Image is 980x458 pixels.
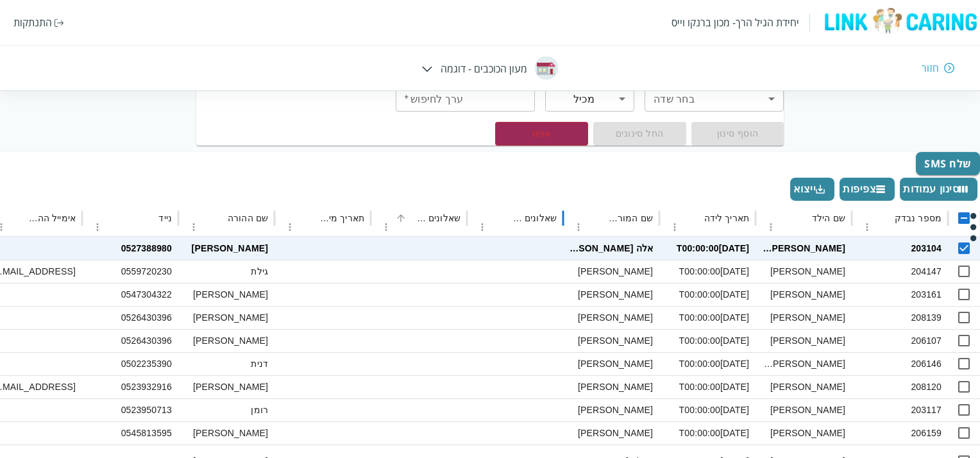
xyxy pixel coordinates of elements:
div: אהוביה כהן [756,260,852,283]
div: 0502235390 [82,352,178,375]
div: 2022-08-12T00:00:00 [659,260,756,283]
div: נייד [158,213,172,223]
button: שם הילד column menu [762,218,780,236]
div: 208120 [852,375,948,398]
button: שאלונים מלאים חלקיים column menu [473,218,491,236]
div: יחידת הגיל הרך- מכון ברנקו וייס [672,15,799,30]
button: Sort [685,209,703,227]
div: 2024-10-01T00:00:00 [659,375,756,398]
div: שאלונים מלאים חלקיים [507,213,557,223]
button: שלח SMS [916,152,980,175]
button: Sort [7,209,25,227]
div: שאלונים מלאים [411,213,460,223]
div: אנה ביידרמן [563,421,659,445]
button: מספר נבדק column menu [858,218,876,236]
div: שרה מזרחי [563,283,659,306]
button: Sort [488,209,506,227]
img: התנתקות [55,19,64,27]
div: אלה נחשונוב [563,237,659,260]
div: הללי ממן [756,329,852,352]
button: Select columns [900,178,977,201]
div: תאריך לידה [704,213,749,223]
div: 208139 [852,306,948,329]
button: תאריך לידה column menu [666,218,684,236]
img: logo [820,7,980,35]
div: 0523932916 [82,375,178,398]
div: רחל מהרט [563,260,659,283]
div: דניאלה [178,306,275,329]
div: 0526430396 [82,329,178,352]
div: 206159 [852,421,948,445]
div: שם ההורה [228,213,268,223]
div: 206107 [852,329,948,352]
div: התנתקות [13,15,52,30]
div: 0526430396 [82,306,178,329]
div: 2024-03-26T00:00:00 [659,329,756,352]
div: רפאל-אהרון ממן [756,306,852,329]
div: גפן-ידיד הלוי [756,352,852,375]
button: Sort [584,209,602,227]
button: שאלונים מלאים column menu [377,218,395,236]
div: מרים טוטאנג [563,329,659,352]
button: שם המורה במסגרת column menu [570,218,587,236]
div: 0545813595 [82,421,178,445]
div: דנית [178,352,275,375]
div: 203117 [852,398,948,421]
div: דליה אלון [563,352,659,375]
button: Sort [875,209,893,227]
div: 0527388980 [82,237,178,260]
div: מספר נבדק [895,213,942,223]
div: 206146 [852,352,948,375]
div: רומן [178,398,275,421]
button: תאריך מילוי שאלונים column menu [281,218,299,236]
div: מישל רודניק [563,375,659,398]
div: גילת [178,260,275,283]
button: Density [840,178,895,201]
button: Sort [793,209,811,227]
div: תאריך מילוי שאלונים [315,213,364,223]
button: Sort [296,209,314,227]
button: Export [790,178,834,201]
div: מילכה [178,421,275,445]
div: דניאלה [178,329,275,352]
button: שם ההורה column menu [185,218,203,236]
div: סיוון [178,283,275,306]
div: 2023-05-21T00:00:00 [659,306,756,329]
div: 2023-10-12T00:00:00 [659,398,756,421]
div: 204147 [852,260,948,283]
div: ירדנה [178,375,275,398]
div: שם הילד [812,213,845,223]
div: חזור [922,61,939,75]
div: 2022-04-19T00:00:00 [659,352,756,375]
div: רפאל כהן [756,375,852,398]
button: Sort [139,209,157,227]
div: אליהו האוקיפ [756,421,852,445]
div: אימייל ההורה [26,213,76,223]
div: 203104 [852,237,948,260]
div: 2023-06-27T00:00:00 [659,237,756,260]
div: מכיל [545,86,634,112]
div: 0547304322 [82,283,178,306]
div: נועם בנבנשטי [756,237,852,260]
div: 2022-05-12T00:00:00 [659,283,756,306]
div: אוליביה לכטמן [756,398,852,421]
button: נייד column menu [89,218,106,236]
div: 0523950713 [82,398,178,421]
button: Sort [208,209,226,227]
div: גילי חונגסאי [563,398,659,421]
div: רחל האוקיפ [563,306,659,329]
div: 2022-03-08T00:00:00 [659,421,756,445]
div: שם המורה במסגרת [604,213,653,223]
button: אפס [495,122,588,146]
div: אורי לוי [756,283,852,306]
div: 0559720230 [82,260,178,283]
div: נטלי [178,237,275,260]
img: חזור [944,62,954,74]
div: 203161 [852,283,948,306]
button: Sort [392,209,410,227]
